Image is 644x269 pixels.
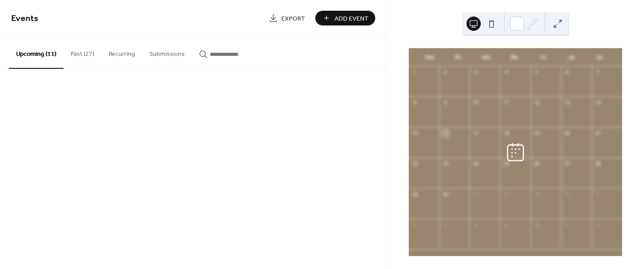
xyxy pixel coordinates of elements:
[442,130,449,136] div: 16
[442,69,449,76] div: 2
[262,11,312,25] a: Export
[503,130,509,136] div: 18
[594,221,601,228] div: 12
[442,191,449,198] div: 30
[503,160,509,167] div: 25
[64,36,102,68] button: Past (27)
[534,191,540,198] div: 3
[142,36,192,68] button: Submissions
[534,69,540,76] div: 5
[534,99,540,106] div: 12
[442,160,449,167] div: 23
[472,130,479,136] div: 17
[564,221,571,228] div: 11
[445,48,473,66] div: di.
[416,48,445,66] div: ma.
[594,130,601,136] div: 21
[594,99,601,106] div: 14
[472,99,479,106] div: 10
[594,191,601,198] div: 5
[411,191,418,198] div: 29
[411,130,418,136] div: 15
[442,221,449,228] div: 7
[594,69,601,76] div: 7
[335,14,369,23] span: Add Event
[503,69,509,76] div: 4
[102,36,142,68] button: Recurring
[564,191,571,198] div: 4
[564,69,571,76] div: 6
[442,99,449,106] div: 9
[564,160,571,167] div: 27
[534,130,540,136] div: 19
[534,160,540,167] div: 26
[411,99,418,106] div: 8
[315,11,375,25] button: Add Event
[503,99,509,106] div: 11
[411,160,418,167] div: 22
[564,99,571,106] div: 13
[586,48,615,66] div: zo.
[281,14,305,23] span: Export
[472,221,479,228] div: 8
[472,191,479,198] div: 1
[472,160,479,167] div: 24
[9,36,64,69] button: Upcoming (11)
[411,221,418,228] div: 6
[503,221,509,228] div: 9
[501,48,530,66] div: do.
[594,160,601,167] div: 28
[11,10,38,27] span: Events
[473,48,501,66] div: wo.
[530,48,558,66] div: vr.
[411,69,418,76] div: 1
[534,221,540,228] div: 10
[472,69,479,76] div: 3
[558,48,587,66] div: za.
[503,191,509,198] div: 2
[564,130,571,136] div: 20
